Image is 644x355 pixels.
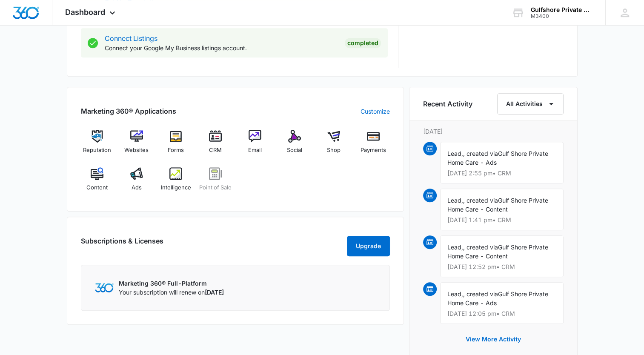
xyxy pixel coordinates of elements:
span: , created via [463,197,498,204]
p: Your subscription will renew on [119,288,224,297]
p: [DATE] 1:41 pm • CRM [447,217,556,223]
button: All Activities [497,93,564,115]
span: [DATE] [205,289,224,296]
a: Email [239,130,272,160]
a: Reputation [81,130,114,160]
a: Payments [357,130,390,160]
h2: Subscriptions & Licenses [81,236,163,253]
button: View More Activity [457,329,530,349]
div: Completed [345,38,381,48]
span: Lead, [447,150,463,157]
div: account name [531,6,593,13]
a: Forms [160,130,192,160]
a: Customize [361,107,390,116]
a: Point of Sale [199,167,232,198]
a: Websites [120,130,153,160]
span: Payments [361,146,386,155]
p: Connect your Google My Business listings account. [105,43,338,52]
a: Ads [120,167,153,198]
span: Email [248,146,262,155]
p: [DATE] [423,127,564,136]
span: , created via [463,150,498,157]
span: Shop [327,146,341,155]
span: Lead, [447,290,463,298]
a: Content [81,167,114,198]
span: Lead, [447,243,463,251]
span: , created via [463,290,498,298]
p: [DATE] 12:05 pm • CRM [447,311,556,317]
p: [DATE] 12:52 pm • CRM [447,264,556,270]
span: Ads [132,183,142,192]
span: Dashboard [65,8,105,17]
img: Marketing 360 Logo [95,283,114,292]
a: Shop [318,130,350,160]
span: Reputation [83,146,111,155]
span: Social [287,146,302,155]
span: Websites [124,146,149,155]
div: account id [531,13,593,19]
span: Intelligence [161,183,191,192]
span: CRM [209,146,222,155]
a: Connect Listings [105,34,157,43]
a: CRM [199,130,232,160]
span: , created via [463,243,498,251]
span: Lead, [447,197,463,204]
span: Content [86,183,108,192]
p: Marketing 360® Full-Platform [119,279,224,288]
a: Social [278,130,311,160]
h6: Recent Activity [423,99,472,109]
p: [DATE] 2:55 pm • CRM [447,170,556,176]
button: Upgrade [347,236,390,256]
span: Point of Sale [199,183,232,192]
span: Forms [168,146,184,155]
h2: Marketing 360® Applications [81,106,176,116]
a: Intelligence [160,167,192,198]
